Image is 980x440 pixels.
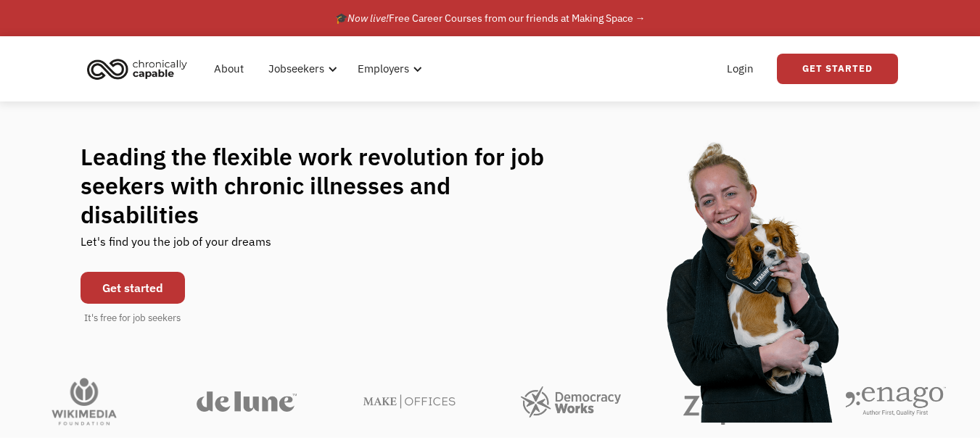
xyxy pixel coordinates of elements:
[358,60,409,78] div: Employers
[349,46,427,92] div: Employers
[718,46,762,92] a: Login
[268,60,324,78] div: Jobseekers
[81,142,572,229] h1: Leading the flexible work revolution for job seekers with chronic illnesses and disabilities
[260,46,342,92] div: Jobseekers
[777,54,898,84] a: Get Started
[84,311,181,325] div: It's free for job seekers
[205,46,252,92] a: About
[83,53,198,85] a: home
[347,12,389,25] em: Now live!
[335,9,646,27] div: 🎓 Free Career Courses from our friends at Making Space →
[81,229,271,265] div: Let's find you the job of your dreams
[81,272,185,304] a: Get started
[83,53,192,85] img: Chronically Capable logo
